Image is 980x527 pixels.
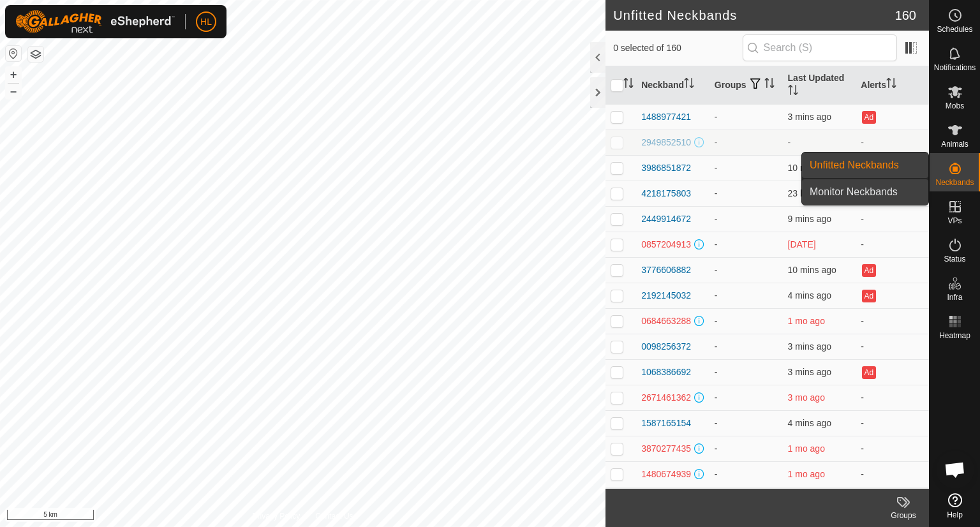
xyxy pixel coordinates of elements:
[636,66,709,105] th: Neckband
[709,359,783,385] td: -
[788,392,825,403] span: 10 May 2025, 8:53 am
[641,340,691,353] div: 0098256372
[788,316,825,326] span: 15 July 2025, 8:33 am
[28,47,43,62] button: Map Layers
[788,239,816,249] span: 5 Aug 2025, 10:03 am
[641,212,691,226] div: 2449914672
[788,418,831,428] span: 28 Aug 2025, 3:47 pm
[856,66,929,105] th: Alerts
[934,64,976,71] span: Notifications
[788,290,831,301] span: 28 Aug 2025, 3:48 pm
[788,137,791,147] span: -
[947,511,963,519] span: Help
[788,163,836,173] span: 28 Aug 2025, 3:41 pm
[641,289,691,302] div: 2192145032
[315,510,353,522] a: Contact Us
[15,10,175,33] img: Gallagher Logo
[937,26,972,33] span: Schedules
[856,461,929,487] td: -
[613,41,742,55] span: 0 selected of 160
[936,450,974,489] a: Open chat
[878,510,929,521] div: Groups
[684,80,694,90] p-sorticon: Activate to sort
[947,293,962,301] span: Infra
[856,385,929,410] td: -
[788,367,831,377] span: 28 Aug 2025, 3:48 pm
[709,232,783,257] td: -
[810,184,898,200] span: Monitor Neckbands
[641,391,691,405] div: 2671461362
[862,366,876,379] button: Ad
[641,161,691,175] div: 3986851872
[947,217,961,225] span: VPs
[856,410,929,436] td: -
[944,255,965,263] span: Status
[641,417,691,430] div: 1587165154
[709,334,783,359] td: -
[6,67,21,82] button: +
[856,308,929,334] td: -
[802,152,928,178] a: Unfitted Neckbands
[709,257,783,283] td: -
[862,111,876,124] button: Ad
[862,264,876,277] button: Ad
[641,315,691,328] div: 0684663288
[788,214,831,224] span: 28 Aug 2025, 3:43 pm
[709,206,783,232] td: -
[709,130,783,155] td: -
[946,102,964,110] span: Mobs
[886,80,896,90] p-sorticon: Activate to sort
[856,334,929,359] td: -
[709,155,783,181] td: -
[764,80,775,90] p-sorticon: Activate to sort
[709,308,783,334] td: -
[709,104,783,130] td: -
[862,290,876,302] button: Ad
[930,488,980,524] a: Help
[941,140,969,148] span: Animals
[709,385,783,410] td: -
[641,238,691,251] div: 0857204913
[709,487,783,512] td: -
[641,263,691,277] div: 3776606882
[200,15,212,29] span: HL
[709,436,783,461] td: -
[709,461,783,487] td: -
[788,469,825,479] span: 28 July 2025, 11:18 am
[788,341,831,352] span: 28 Aug 2025, 3:48 pm
[788,443,825,454] span: 24 July 2025, 9:03 am
[623,80,634,90] p-sorticon: Activate to sort
[935,179,974,186] span: Neckbands
[6,84,21,99] button: –
[253,510,301,522] a: Privacy Policy
[895,6,916,25] span: 160
[641,136,691,149] div: 2949852510
[856,232,929,257] td: -
[856,206,929,232] td: -
[788,87,798,97] p-sorticon: Activate to sort
[709,283,783,308] td: -
[709,181,783,206] td: -
[641,366,691,379] div: 1068386692
[709,66,783,105] th: Groups
[641,468,691,481] div: 1480674939
[6,46,21,61] button: Reset Map
[641,442,691,456] div: 3870277435
[856,130,929,155] td: -
[613,8,895,23] h2: Unfitted Neckbands
[810,158,899,173] span: Unfitted Neckbands
[641,187,691,200] div: 4218175803
[709,410,783,436] td: -
[788,265,836,275] span: 28 Aug 2025, 3:42 pm
[856,436,929,461] td: -
[641,110,691,124] div: 1488977421
[743,34,897,61] input: Search (S)
[783,66,856,105] th: Last Updated
[802,179,928,205] a: Monitor Neckbands
[788,112,831,122] span: 28 Aug 2025, 3:48 pm
[788,188,830,198] span: 27 Aug 2025, 4:41 pm
[939,332,970,339] span: Heatmap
